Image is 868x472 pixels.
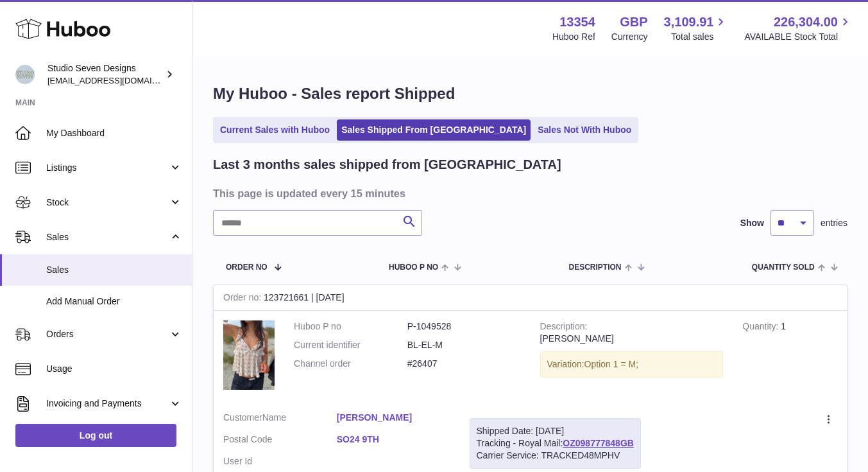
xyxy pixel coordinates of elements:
td: 1 [733,311,847,402]
dd: #26407 [407,358,521,370]
span: Sales [46,231,169,243]
span: Orders [46,328,169,340]
span: Usage [46,363,182,375]
span: My Dashboard [46,127,182,139]
a: 3,109.91 Total sales [664,13,729,43]
span: entries [821,217,847,229]
div: Huboo Ref [552,31,595,43]
strong: Order no [223,292,264,306]
span: Invoicing and Payments [46,398,169,410]
img: 30.png [223,320,275,389]
div: 123721661 | [DATE] [214,285,847,311]
div: Tracking - Royal Mail: [470,418,641,469]
span: Option 1 = M; [584,359,638,369]
a: Sales Not With Huboo [533,119,636,141]
span: 3,109.91 [664,13,714,31]
img: contact.studiosevendesigns@gmail.com [15,65,35,84]
div: [PERSON_NAME] [540,333,724,345]
a: SO24 9TH [337,433,450,446]
span: Sales [46,264,182,276]
span: Stock [46,197,169,209]
span: Add Manual Order [46,295,182,308]
span: Quantity Sold [752,263,815,272]
a: Sales Shipped From [GEOGRAPHIC_DATA] [337,119,531,141]
dd: BL-EL-M [407,339,521,351]
dt: Huboo P no [294,320,407,333]
h2: Last 3 months sales shipped from [GEOGRAPHIC_DATA] [213,156,561,173]
a: 226,304.00 AVAILABLE Stock Total [744,13,853,43]
dt: Channel order [294,358,407,370]
h1: My Huboo - Sales report Shipped [213,83,847,104]
span: Description [568,263,621,272]
div: Studio Seven Designs [47,62,163,87]
label: Show [740,217,764,229]
dt: Name [223,412,337,427]
a: Current Sales with Huboo [216,119,334,141]
div: Shipped Date: [DATE] [477,425,634,437]
span: 226,304.00 [774,13,838,31]
dt: User Id [223,455,337,468]
a: [PERSON_NAME] [337,412,450,424]
dt: Postal Code [223,433,337,449]
div: Currency [611,31,648,43]
span: Customer [223,412,262,423]
span: Huboo P no [389,263,438,272]
span: AVAILABLE Stock Total [744,31,853,43]
div: Variation: [540,351,724,378]
span: [EMAIL_ADDRESS][DOMAIN_NAME] [47,75,189,85]
strong: 13354 [559,13,595,31]
strong: Description [540,321,588,335]
h3: This page is updated every 15 minutes [213,186,844,200]
dt: Current identifier [294,339,407,351]
strong: Quantity [742,321,781,335]
span: Listings [46,162,169,174]
a: OZ098777848GB [563,438,634,448]
span: Total sales [671,31,728,43]
a: Log out [15,424,176,447]
dd: P-1049528 [407,320,521,333]
strong: GBP [620,13,647,31]
div: Carrier Service: TRACKED48MPHV [477,450,634,462]
span: Order No [226,263,268,272]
